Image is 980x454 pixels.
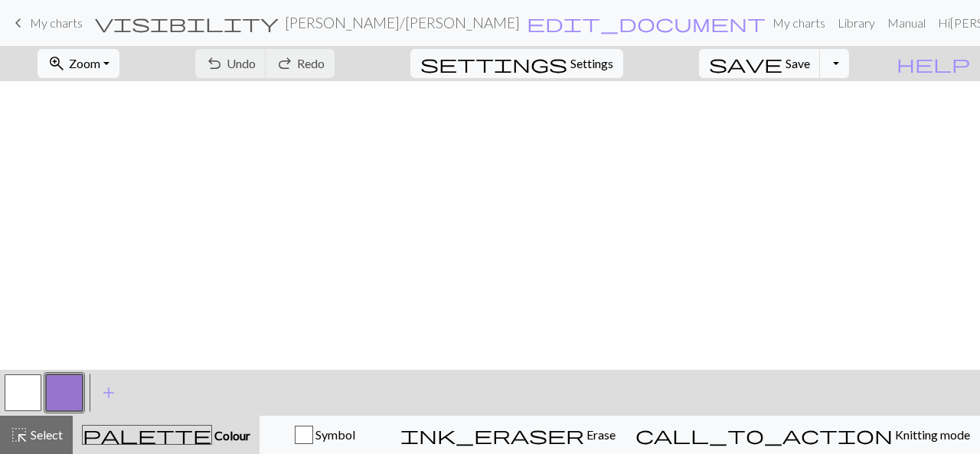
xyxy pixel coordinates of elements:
[584,427,616,442] span: Erase
[28,427,63,442] span: Select
[893,427,970,442] span: Knitting mode
[38,49,119,78] button: Zoom
[420,54,567,73] i: Settings
[212,428,250,443] span: Colour
[260,416,390,454] button: Symbol
[9,10,83,36] a: My charts
[709,53,782,74] span: save
[10,424,28,446] span: highlight_alt
[570,54,613,73] span: Settings
[30,15,83,30] span: My charts
[100,382,118,403] span: add
[95,12,279,34] span: visibility
[626,416,980,454] button: Knitting mode
[410,49,623,78] button: SettingsSettings
[897,53,970,74] span: help
[766,8,831,38] a: My charts
[400,424,584,446] span: ink_eraser
[390,416,626,454] button: Erase
[699,49,821,78] button: Save
[47,53,66,74] span: zoom_in
[73,416,260,454] button: Colour
[831,8,881,38] a: Library
[9,12,28,34] span: keyboard_arrow_left
[786,56,810,70] span: Save
[881,8,932,38] a: Manual
[420,53,567,74] span: settings
[635,424,893,446] span: call_to_action
[83,424,211,446] span: palette
[527,12,766,34] span: edit_document
[285,14,520,31] h2: [PERSON_NAME] / [PERSON_NAME]
[69,56,100,70] span: Zoom
[313,427,355,442] span: Symbol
